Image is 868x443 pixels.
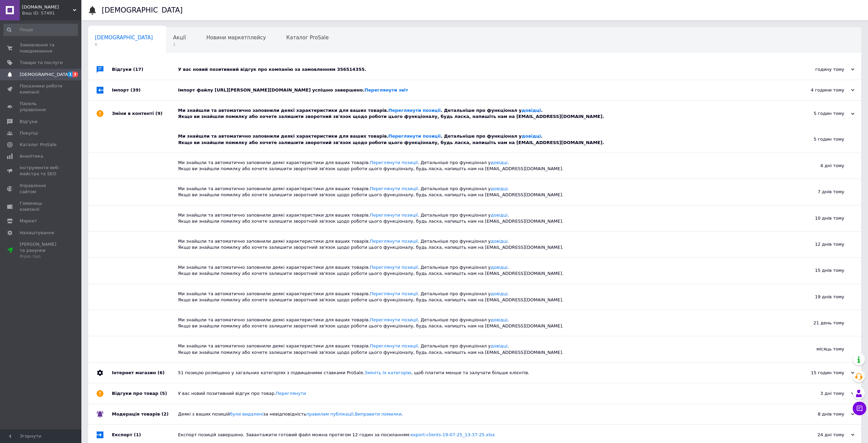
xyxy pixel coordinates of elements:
div: 10 днів тому [776,205,861,231]
a: довідці [491,265,508,270]
div: годину тому [787,66,854,73]
div: Зміни в контенті [112,101,178,126]
div: У вас новий позитивний відгук про товар. [178,390,787,397]
div: 15 днів тому [776,258,861,283]
div: Ми знайшли та автоматично заповнили деякі характеристики для ваших товарів. . Детальніше про функ... [178,107,787,120]
a: довідці [491,291,508,296]
a: довідці [491,239,508,244]
span: Покупці [20,130,38,136]
div: Ми знайшли та автоматично заповнили деякі характеристики для ваших товарів. . Детальніше про функ... [178,317,776,329]
a: export-clients-19-07-25_13-37-25.xlsx [411,432,495,437]
a: Переглянути позиції [370,213,418,218]
span: Інструменти веб-майстра та SEO [20,165,63,177]
a: Переглянути позиції [370,239,418,244]
a: довідці [522,108,541,113]
a: Переглянути позиції [370,317,418,322]
span: [DEMOGRAPHIC_DATA] [95,35,153,41]
span: (5) [160,391,167,396]
div: Інтернет магазин [112,363,178,383]
div: Ми знайшли та автоматично заповнили деякі характеристики для ваших товарів. . Детальніше про функ... [178,343,776,355]
div: Відгуки [112,59,178,80]
div: 19 днів тому [776,284,861,310]
span: 6 [95,42,153,47]
div: 4 дні тому [776,153,861,179]
span: Налаштування [20,230,54,236]
h1: [DEMOGRAPHIC_DATA] [102,6,183,14]
span: Товари та послуги [20,60,63,66]
div: Ми знайшли та автоматично заповнили деякі характеристики для ваших товарів. . Детальніше про функ... [178,133,776,145]
a: довідці [491,160,508,165]
span: Каталог ProSale [20,142,56,148]
div: Ми знайшли та автоматично заповнили деякі характеристики для ваших товарів. . Детальніше про функ... [178,291,776,303]
button: Чат з покупцем [853,402,866,415]
div: Ми знайшли та автоматично заповнили деякі характеристики для ваших товарів. . Детальніше про функ... [178,186,776,198]
div: Експорт позицій завершено. Завантажити готовий файл можна протягом 12 годин за посиланням: [178,432,787,438]
a: Переглянути позиції [370,160,418,165]
span: Замовлення та повідомлення [20,42,63,54]
span: (9) [155,111,162,116]
span: Панель управління [20,101,63,113]
span: (2) [161,411,169,417]
span: Акції [173,35,186,41]
span: [PERSON_NAME] та рахунки [20,241,63,260]
div: Відгуки про товар [112,383,178,404]
div: 5 годин тому [776,126,861,152]
span: (1) [134,432,141,437]
div: Імпорт файлу [URL][PERSON_NAME][DOMAIN_NAME] успішно завершено. [178,87,787,93]
span: Гаманець компанії [20,200,63,213]
span: Маркет [20,218,37,224]
a: Змініть їх категорію [364,370,411,375]
div: Модерація товарів [112,404,178,424]
div: Prom топ [20,254,63,260]
div: 51 позицію розміщено у загальних категоріях з підвищеними ставками ProSale. , щоб платити менше т... [178,370,787,376]
div: 3 дні тому [787,390,854,397]
a: Переглянути позиції [370,265,418,270]
a: Переглянути позиції [370,291,418,296]
input: Пошук [3,24,78,36]
span: (6) [157,370,164,375]
span: 1 [173,42,186,47]
span: Аналітика [20,153,43,159]
div: 24 дні тому [787,432,854,438]
a: довідці [491,317,508,322]
span: 1 [67,72,73,77]
a: Виправити помилки [355,411,401,417]
span: Новини маркетплейсу [206,35,266,41]
div: 12 днів тому [776,231,861,257]
a: Переглянути [276,391,306,396]
span: [DEMOGRAPHIC_DATA] [20,72,70,78]
div: 7 днів тому [776,179,861,205]
div: У вас новий позитивний відгук про компанію за замовленням 356514355. [178,66,787,73]
a: довідці [491,343,508,348]
a: Переглянути позиції [389,134,441,139]
div: Ми знайшли та автоматично заповнили деякі характеристики для ваших товарів. . Детальніше про функ... [178,212,776,224]
a: Переглянути позиції [370,186,418,191]
div: 15 годин тому [787,370,854,376]
div: 21 день тому [776,310,861,336]
a: Переглянути позиції [370,343,418,348]
div: місяць тому [776,336,861,362]
a: правилам публікації [306,411,353,417]
a: довідці [522,134,541,139]
span: ToysKiev.com.ua [22,4,73,10]
a: довідці [491,213,508,218]
span: Управління сайтом [20,183,63,195]
span: (39) [131,87,141,93]
div: 4 години тому [787,87,854,93]
div: 5 годин тому [787,110,854,117]
div: 8 днів тому [787,411,854,417]
a: Переглянути звіт [364,87,408,93]
span: 3 [73,72,78,77]
a: були видалені [230,411,263,417]
div: Ми знайшли та автоматично заповнили деякі характеристики для ваших товарів. . Детальніше про функ... [178,160,776,172]
a: довідці [491,186,508,191]
div: Ваш ID: 57491 [22,10,81,16]
span: Показники роботи компанії [20,83,63,95]
span: (17) [133,67,143,72]
div: Ми знайшли та автоматично заповнили деякі характеристики для ваших товарів. . Детальніше про функ... [178,238,776,250]
div: Деякі з ваших позицій за невідповідність . . [178,411,787,417]
a: Переглянути позиції [389,108,441,113]
div: Імпорт [112,80,178,100]
span: Каталог ProSale [286,35,329,41]
span: Відгуки [20,119,37,125]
